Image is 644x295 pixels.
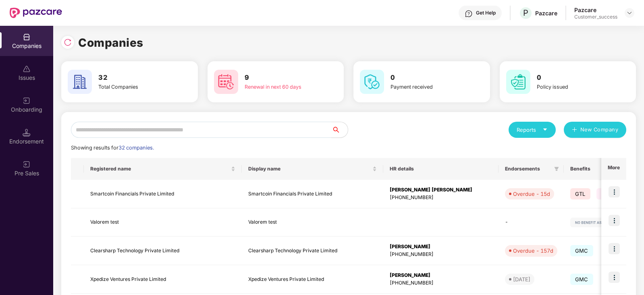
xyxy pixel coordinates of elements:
th: Registered name [84,158,242,180]
div: [PERSON_NAME] [PERSON_NAME] [390,186,492,194]
h3: 9 [245,73,314,83]
div: [PHONE_NUMBER] [390,251,492,258]
img: svg+xml;base64,PHN2ZyB3aWR0aD0iMjAiIGhlaWdodD0iMjAiIHZpZXdCb3g9IjAgMCAyMCAyMCIgZmlsbD0ibm9uZSIgeG... [23,160,31,168]
div: Customer_success [574,14,617,20]
td: Valorem test [242,208,383,237]
div: [PERSON_NAME] [390,272,492,279]
img: svg+xml;base64,PHN2ZyBpZD0iQ29tcGFuaWVzIiB4bWxucz0iaHR0cDovL3d3dy53My5vcmcvMjAwMC9zdmciIHdpZHRoPS... [23,33,31,41]
button: plusNew Company [564,122,626,138]
div: [PHONE_NUMBER] [390,279,492,287]
div: Reports [517,126,548,134]
img: icon [609,272,620,283]
td: Smartcoin Financials Private Limited [242,180,383,208]
img: icon [609,186,620,197]
span: plus [572,127,577,133]
h1: Companies [78,34,143,52]
span: Showing results for [71,145,154,151]
img: svg+xml;base64,PHN2ZyB4bWxucz0iaHR0cDovL3d3dy53My5vcmcvMjAwMC9zdmciIHdpZHRoPSI2MCIgaGVpZ2h0PSI2MC... [68,70,92,94]
span: search [331,127,348,133]
span: New Company [580,126,619,134]
span: GTL [570,188,590,199]
div: Overdue - 157d [513,247,553,255]
span: 32 companies. [118,145,154,151]
img: New Pazcare Logo [10,8,62,18]
span: caret-down [542,127,548,132]
span: filter [553,164,561,174]
td: Xpedize Ventures Private Limited [242,265,383,294]
td: Xpedize Ventures Private Limited [84,265,242,294]
h3: 0 [391,73,460,83]
span: GMC [570,274,593,285]
th: HR details [383,158,499,180]
img: svg+xml;base64,PHN2ZyBpZD0iRHJvcGRvd24tMzJ4MzIiIHhtbG5zPSJodHRwOi8vd3d3LnczLm9yZy8yMDAwL3N2ZyIgd2... [626,10,633,16]
img: svg+xml;base64,PHN2ZyB3aWR0aD0iMjAiIGhlaWdodD0iMjAiIHZpZXdCb3g9IjAgMCAyMCAyMCIgZmlsbD0ibm9uZSIgeG... [23,97,31,105]
div: Pazcare [535,9,557,17]
img: icon [609,243,620,254]
div: Overdue - 15d [513,190,550,198]
img: svg+xml;base64,PHN2ZyB4bWxucz0iaHR0cDovL3d3dy53My5vcmcvMjAwMC9zdmciIHdpZHRoPSIxMjIiIGhlaWdodD0iMj... [570,218,619,227]
span: Registered name [90,166,229,172]
img: svg+xml;base64,PHN2ZyB4bWxucz0iaHR0cDovL3d3dy53My5vcmcvMjAwMC9zdmciIHdpZHRoPSI2MCIgaGVpZ2h0PSI2MC... [360,70,384,94]
span: GPA [596,188,617,199]
span: Endorsements [505,166,551,172]
span: filter [554,166,559,171]
img: svg+xml;base64,PHN2ZyB3aWR0aD0iMTQuNSIgaGVpZ2h0PSIxNC41IiB2aWV3Qm94PSIwIDAgMTYgMTYiIGZpbGw9Im5vbm... [23,129,31,137]
div: Total Companies [98,83,168,91]
img: svg+xml;base64,PHN2ZyBpZD0iUmVsb2FkLTMyeDMyIiB4bWxucz0iaHR0cDovL3d3dy53My5vcmcvMjAwMC9zdmciIHdpZH... [64,38,72,46]
td: Valorem test [84,208,242,237]
button: search [331,122,348,138]
img: svg+xml;base64,PHN2ZyB4bWxucz0iaHR0cDovL3d3dy53My5vcmcvMjAwMC9zdmciIHdpZHRoPSI2MCIgaGVpZ2h0PSI2MC... [214,70,238,94]
th: More [601,158,626,180]
div: Get Help [476,10,496,16]
div: Payment received [391,83,460,91]
span: Display name [248,166,371,172]
h3: 32 [98,73,168,83]
td: Smartcoin Financials Private Limited [84,180,242,208]
td: - [499,208,564,237]
div: Policy issued [537,83,606,91]
div: Pazcare [574,6,617,14]
span: P [523,8,528,18]
div: Renewal in next 60 days [245,83,314,91]
div: [PERSON_NAME] [390,243,492,251]
div: [DATE] [513,275,530,283]
th: Display name [242,158,383,180]
td: Clearsharp Technology Private Limited [84,237,242,265]
img: svg+xml;base64,PHN2ZyBpZD0iSGVscC0zMngzMiIgeG1sbnM9Imh0dHA6Ly93d3cudzMub3JnLzIwMDAvc3ZnIiB3aWR0aD... [465,10,473,18]
span: GMC [570,245,593,256]
td: Clearsharp Technology Private Limited [242,237,383,265]
img: svg+xml;base64,PHN2ZyBpZD0iSXNzdWVzX2Rpc2FibGVkIiB4bWxucz0iaHR0cDovL3d3dy53My5vcmcvMjAwMC9zdmciIH... [23,65,31,73]
div: [PHONE_NUMBER] [390,194,492,202]
img: icon [609,215,620,226]
img: svg+xml;base64,PHN2ZyB4bWxucz0iaHR0cDovL3d3dy53My5vcmcvMjAwMC9zdmciIHdpZHRoPSI2MCIgaGVpZ2h0PSI2MC... [506,70,530,94]
h3: 0 [537,73,606,83]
